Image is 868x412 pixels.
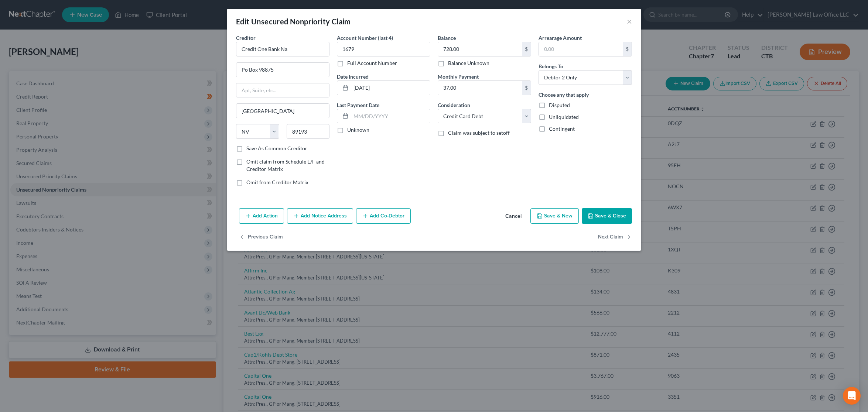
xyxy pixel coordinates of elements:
label: Choose any that apply [539,91,589,99]
button: Add Notice Address [287,208,353,224]
label: Date Incurred [337,73,369,80]
label: Monthly Payment [438,73,479,80]
input: Enter city... [236,104,329,118]
div: Open Intercom Messenger [843,387,861,405]
input: 0.00 [438,42,522,56]
button: × [627,17,632,26]
span: Contingent [549,126,575,132]
button: Previous Claim [239,230,283,245]
span: Omit claim from Schedule E/F and Creditor Matrix [246,158,325,172]
input: MM/DD/YYYY [351,109,430,123]
label: Consideration [438,101,470,109]
label: Unknown [347,126,369,134]
input: Enter address... [236,63,329,77]
input: Search creditor by name... [236,42,329,56]
div: $ [623,42,632,56]
span: Creditor [236,35,256,41]
input: XXXX [337,42,430,56]
span: Belongs To [539,63,563,69]
label: Save As Common Creditor [246,145,307,152]
input: MM/DD/YYYY [351,81,430,95]
span: Omit from Creditor Matrix [246,179,308,185]
span: Disputed [549,102,570,108]
label: Full Account Number [347,59,397,67]
input: 0.00 [438,81,522,95]
button: Next Claim [598,230,632,245]
button: Save & Close [582,208,632,224]
label: Arrearage Amount [539,34,582,42]
label: Last Payment Date [337,101,379,109]
input: 0.00 [539,42,623,56]
input: Apt, Suite, etc... [236,83,329,97]
button: Save & New [530,208,579,224]
button: Add Co-Debtor [356,208,411,224]
div: $ [522,42,531,56]
button: Cancel [499,209,527,224]
button: Add Action [239,208,284,224]
input: Enter zip... [287,124,330,139]
label: Balance Unknown [448,59,489,67]
span: Unliquidated [549,114,579,120]
div: Edit Unsecured Nonpriority Claim [236,16,351,27]
div: $ [522,81,531,95]
label: Balance [438,34,456,42]
label: Account Number (last 4) [337,34,393,42]
span: Claim was subject to setoff [448,130,510,136]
